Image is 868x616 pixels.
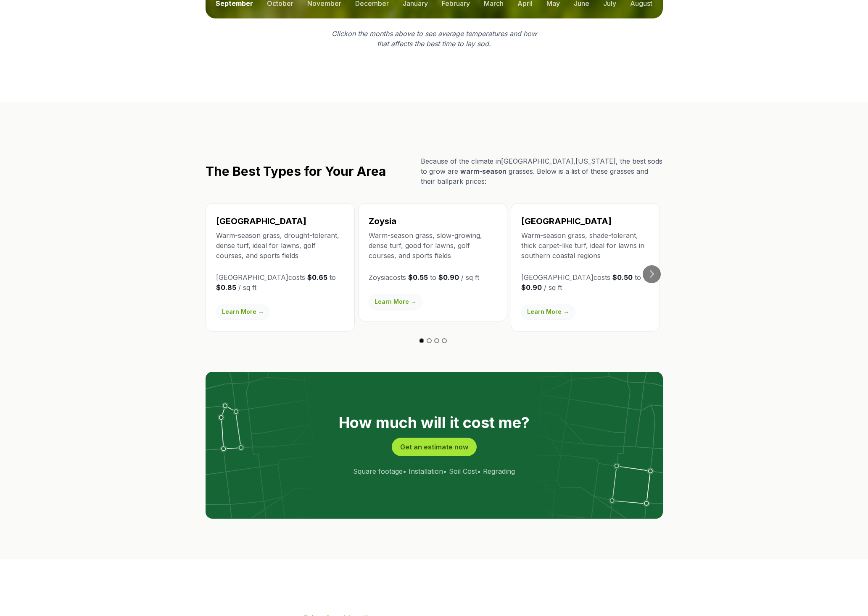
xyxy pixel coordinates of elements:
p: Warm-season grass, drought-tolerant, dense turf, ideal for lawns, golf courses, and sports fields [216,230,344,261]
strong: $0.90 [521,283,542,292]
h2: The Best Types for Your Area [206,164,386,179]
a: Learn More → [521,304,575,319]
p: Because of the climate in [GEOGRAPHIC_DATA] , [US_STATE] , the best sods to grow are grasses. Bel... [421,156,663,186]
p: Zoysia costs to / sq ft [369,272,497,282]
button: Go to slide 1 [419,338,424,343]
button: Get an estimate now [392,438,477,456]
strong: $0.85 [216,283,236,292]
p: Warm-season grass, slow-growing, dense turf, good for lawns, golf courses, and sports fields [369,230,497,261]
img: lot lines graphic [206,372,663,518]
h3: [GEOGRAPHIC_DATA] [216,215,344,227]
strong: $0.50 [612,273,633,282]
button: Go to next slide [643,265,661,283]
strong: $0.55 [408,273,428,282]
p: Warm-season grass, shade-tolerant, thick carpet-like turf, ideal for lawns in southern coastal re... [521,230,649,261]
h3: [GEOGRAPHIC_DATA] [521,215,649,227]
button: Go to slide 4 [442,338,447,343]
h3: Zoysia [369,215,497,227]
span: warm-season [460,167,507,175]
p: [GEOGRAPHIC_DATA] costs to / sq ft [216,272,344,292]
p: Click on the months above to see average temperatures and how that affects the best time to lay sod. [327,29,542,49]
a: Learn More → [369,294,422,309]
strong: $0.90 [438,273,459,282]
button: Go to slide 2 [427,338,432,343]
button: Go to slide 3 [434,338,439,343]
strong: $0.65 [307,273,327,282]
p: [GEOGRAPHIC_DATA] costs to / sq ft [521,272,649,292]
a: Learn More → [216,304,270,319]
